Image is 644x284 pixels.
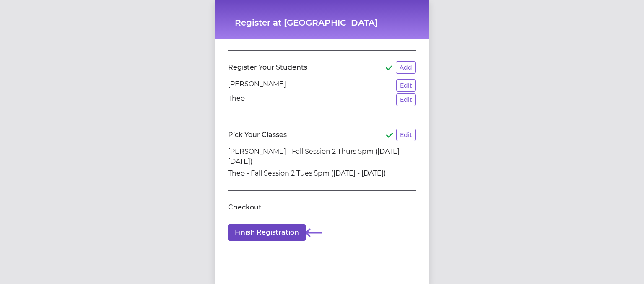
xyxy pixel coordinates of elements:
[396,61,416,74] button: Add
[396,79,416,92] button: Edit
[228,93,245,106] p: Theo
[235,17,409,28] h1: Register at [GEOGRAPHIC_DATA]
[228,62,307,72] h2: Register Your Students
[228,224,306,241] button: Finish Registration
[228,79,286,92] p: [PERSON_NAME]
[228,147,416,167] li: [PERSON_NAME] - Fall Session 2 Thurs 5pm ([DATE] - [DATE])
[228,202,262,212] h2: Checkout
[396,129,416,141] button: Edit
[396,93,416,106] button: Edit
[228,130,287,140] h2: Pick Your Classes
[228,168,416,178] li: Theo - Fall Session 2 Tues 5pm ([DATE] - [DATE])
